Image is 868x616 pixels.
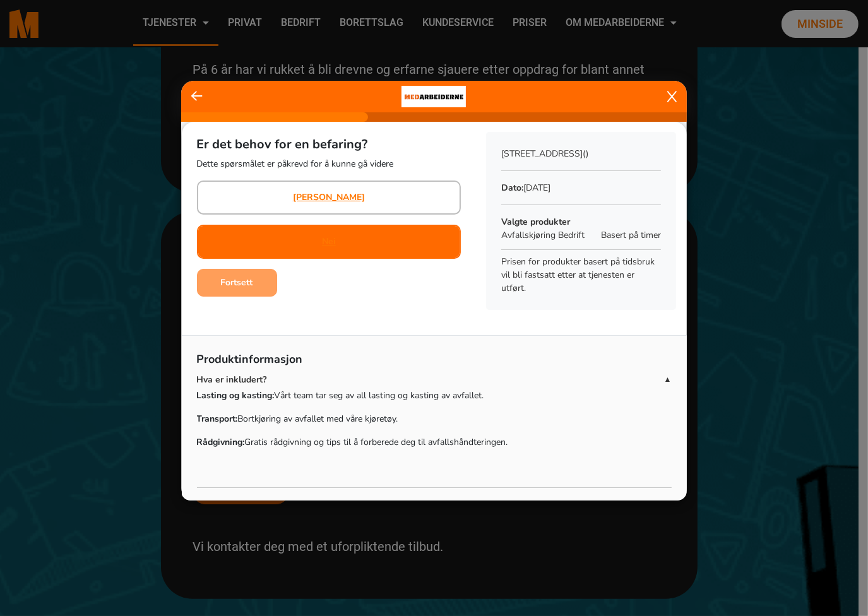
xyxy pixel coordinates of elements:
[583,148,588,160] span: ()
[197,412,672,425] p: Bortkjøring av avfallet med våre kjøretøy.
[197,436,245,448] strong: Rådgivning:
[293,191,365,204] a: [PERSON_NAME]
[197,389,672,402] p: Vårt team tar seg av all lasting og kasting av avfallet.
[501,181,661,194] p: [DATE]
[197,435,672,449] p: Gratis rådgivning og tips til å forberede deg til avfallshåndteringen.
[664,499,672,510] span: ▼
[197,373,664,386] p: Hva er inkludert?
[501,216,570,228] b: Valgte produkter
[501,228,595,242] p: Avfallskjøring Bedrift
[664,374,672,385] span: ▲
[501,147,661,160] p: [STREET_ADDRESS]
[197,157,461,170] p: Dette spørsmålet er påkrevd for å kunne gå videre
[197,269,277,297] button: Fortsett
[501,255,661,295] p: Prisen for produkter basert på tidsbruk vil bli fastsatt etter at tjenesten er utført.
[221,276,253,288] b: Fortsett
[322,235,336,248] a: Nei
[601,228,661,242] span: Basert på timer
[197,389,275,401] strong: Lasting og kasting:
[197,137,461,152] h5: Er det behov for en befaring?
[197,351,672,373] p: Produktinformasjon
[197,498,664,511] p: Hva er ikke inkludert?
[501,182,523,194] b: Dato:
[197,413,238,425] strong: Transport:
[401,81,466,112] img: bacdd172-0455-430b-bf8f-cf411a8648e0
